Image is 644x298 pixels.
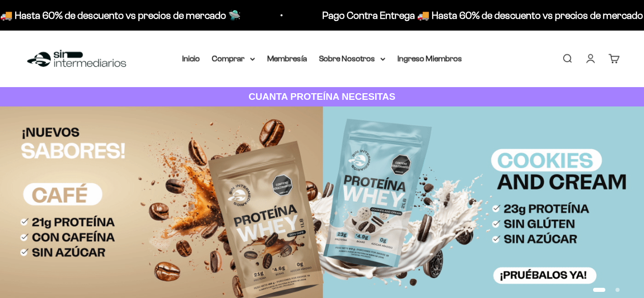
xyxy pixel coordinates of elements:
[182,54,200,63] a: Inicio
[319,52,385,65] summary: Sobre Nosotros
[248,91,396,102] strong: CUANTA PROTEÍNA NECESITAS
[212,52,255,65] summary: Comprar
[267,54,307,63] a: Membresía
[157,7,492,23] p: Pago Contra Entrega 🚚 Hasta 60% de descuento vs precios de mercado 🛸
[398,54,462,63] a: Ingreso Miembros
